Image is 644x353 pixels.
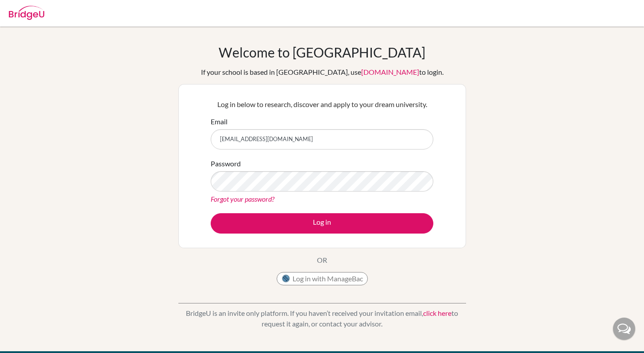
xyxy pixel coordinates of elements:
a: [DOMAIN_NAME] [361,68,419,76]
p: BridgeU is an invite only platform. If you haven’t received your invitation email, to request it ... [178,308,466,329]
label: Password [211,158,241,169]
button: Log in with ManageBac [277,272,368,285]
label: Email [211,116,228,127]
p: OR [317,255,327,265]
a: Forgot your password? [211,195,274,203]
span: Help [20,6,39,14]
h1: Welcome to [GEOGRAPHIC_DATA] [219,44,425,60]
a: click here [423,309,451,317]
p: Log in below to research, discover and apply to your dream university. [211,99,433,110]
div: If your school is based in [GEOGRAPHIC_DATA], use to login. [201,67,443,77]
img: Bridge-U [9,6,44,20]
button: Log in [211,213,433,234]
